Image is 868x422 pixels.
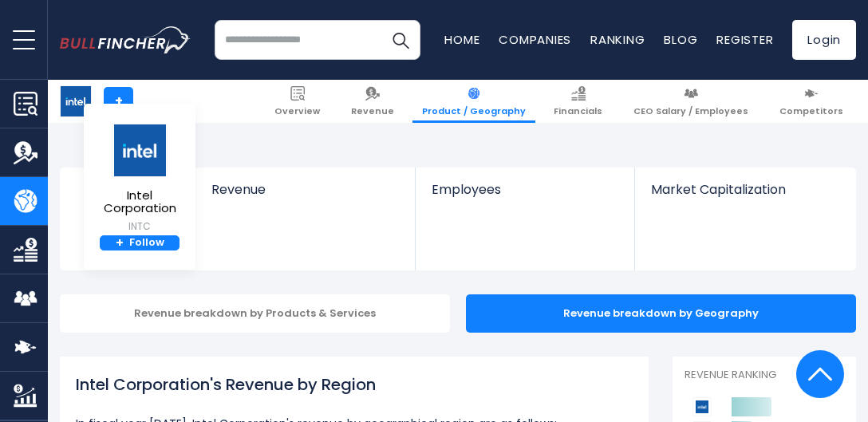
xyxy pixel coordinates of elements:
[692,397,712,416] img: Intel Corporation competitors logo
[554,105,602,116] span: Financials
[92,123,187,235] a: Intel Corporation INTC
[381,20,420,60] button: Search
[779,105,843,116] span: Competitors
[112,124,168,177] img: INTC logo
[792,20,856,60] a: Login
[93,189,187,215] span: Intel Corporation
[422,105,526,116] span: Product / Geography
[341,80,404,123] a: Revenue
[685,369,844,382] p: Revenue Ranking
[60,26,215,54] a: Go to homepage
[76,373,633,396] h1: Intel Corporation's Revenue by Region
[624,80,758,123] a: CEO Salary / Employees
[60,294,450,333] div: Revenue breakdown by Products & Services
[61,86,91,116] img: INTC logo
[590,31,645,48] a: Ranking
[274,105,320,116] span: Overview
[100,235,180,251] a: +Follow
[499,31,571,48] a: Companies
[211,182,400,197] span: Revenue
[544,80,612,123] a: Financials
[412,80,535,123] a: Product / Geography
[351,105,394,116] span: Revenue
[716,31,773,48] a: Register
[93,219,187,234] small: INTC
[664,31,697,48] a: Blog
[770,80,853,123] a: Competitors
[60,26,191,54] img: bullfincher logo
[633,105,748,116] span: CEO Salary / Employees
[444,31,479,48] a: Home
[195,168,416,224] a: Revenue
[635,168,854,224] a: Market Capitalization
[416,168,634,224] a: Employees
[432,182,618,197] span: Employees
[104,87,133,116] a: +
[265,80,329,123] a: Overview
[651,182,838,197] span: Market Capitalization
[466,294,856,333] div: Revenue breakdown by Geography
[116,236,124,250] strong: +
